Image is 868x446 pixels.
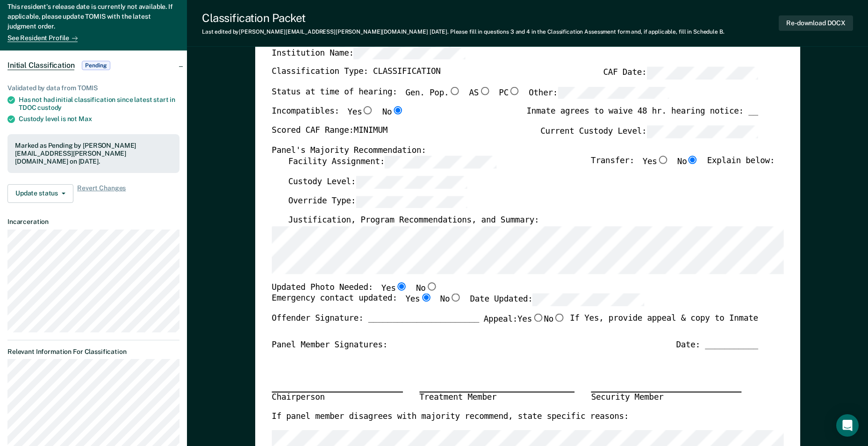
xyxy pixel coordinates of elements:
[479,87,491,95] input: AS
[272,87,669,107] div: Status at time of hearing:
[77,184,126,203] span: Revert Changes
[544,314,565,325] label: No
[591,392,741,404] div: Security Member
[202,29,725,35] div: Last edited by [PERSON_NAME][EMAIL_ADDRESS][PERSON_NAME][DOMAIN_NAME] . Please fill in questions ...
[356,196,467,209] input: Override Type:
[15,142,172,165] div: Marked as Pending by [PERSON_NAME][EMAIL_ADDRESS][PERSON_NAME][DOMAIN_NAME] on [DATE].
[288,216,539,226] label: Justification, Program Recommendations, and Summary:
[272,282,438,294] div: Updated Photo Needed:
[272,67,440,79] label: Classification Type: CLASSIFICATION
[392,107,404,115] input: No
[591,156,775,176] div: Transfer: Explain below:
[288,196,467,209] label: Override Type:
[676,340,758,351] div: Date: ___________
[354,47,465,60] input: Institution Name:
[450,294,462,302] input: No
[272,314,758,340] div: Offender Signature: _______________________ If Yes, provide appeal & copy to Inmate
[779,15,853,31] button: Re-download DOCX
[19,115,179,123] div: Custody level is not
[19,96,179,112] div: Has not had initial classification since latest start in TDOC
[288,156,496,169] label: Facility Assignment:
[356,176,467,188] input: Custody Level:
[272,340,387,351] div: Panel Member Signatures:
[272,107,404,126] div: Incompatibles:
[272,392,403,404] div: Chairperson
[642,156,668,169] label: Yes
[420,294,432,302] input: Yes
[288,176,467,188] label: Custody Level:
[425,282,438,291] input: No
[7,84,179,92] div: Validated by data from TOMIS
[416,282,438,294] label: No
[532,314,544,322] input: Yes
[836,414,859,437] div: Open Intercom Messenger
[440,294,461,307] label: No
[405,87,460,100] label: Gen. Pop.
[395,282,408,291] input: Yes
[37,104,62,111] span: custody
[430,29,447,35] span: [DATE]
[7,34,78,42] a: See Resident Profile
[272,126,387,138] label: Scored CAF Range: MINIMUM
[272,294,644,314] div: Emergency contact updated:
[272,145,758,156] div: Panel's Majority Recommendation:
[272,47,465,60] label: Institution Name:
[7,61,74,70] span: Initial Classification
[687,156,699,165] input: No
[419,392,574,404] div: Treatment Member
[509,87,521,95] input: PC
[646,67,758,79] input: CAF Date:
[469,87,490,100] label: AS
[499,87,520,100] label: PC
[381,282,407,294] label: Yes
[347,107,373,118] label: Yes
[470,294,644,307] label: Date Updated:
[483,314,565,333] label: Appeal:
[526,107,758,126] div: Inmate agrees to waive 48 hr. hearing notice: __
[553,314,566,322] input: No
[79,115,92,122] span: Max
[677,156,699,169] label: No
[272,412,629,423] label: If panel member disagrees with majority recommend, state specific reasons:
[657,156,669,165] input: Yes
[529,87,669,100] label: Other:
[405,294,431,307] label: Yes
[517,314,544,325] label: Yes
[540,126,758,138] label: Current Custody Level:
[82,61,110,70] span: Pending
[449,87,461,95] input: Gen. Pop.
[646,126,758,138] input: Current Custody Level:
[603,67,758,79] label: CAF Date:
[558,87,669,100] input: Other:
[532,294,644,307] input: Date Updated:
[362,107,374,115] input: Yes
[382,107,403,118] label: No
[7,184,73,203] button: Update status
[7,2,179,33] div: This resident's release date is currently not available. If applicable, please update TOMIS with ...
[7,218,179,226] dt: Incarceration
[385,156,496,169] input: Facility Assignment:
[7,348,179,356] dt: Relevant Information For Classification
[202,11,725,25] div: Classification Packet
